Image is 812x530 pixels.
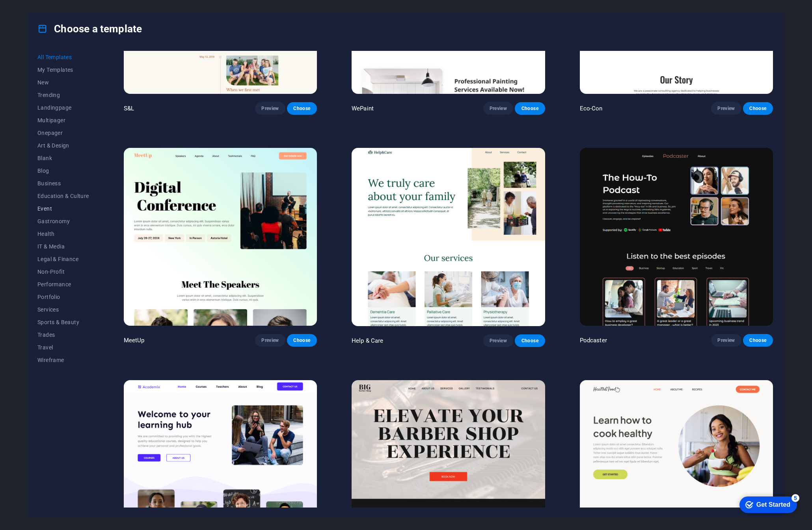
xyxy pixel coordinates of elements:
[37,306,89,313] span: Services
[37,139,89,152] button: Art & Design
[37,231,89,237] span: Health
[37,152,89,164] button: Blank
[352,337,384,345] p: Help & Care
[515,334,545,347] button: Choose
[37,354,89,366] button: Wireframe
[37,67,89,73] span: My Templates
[37,265,89,278] button: Non-Profit
[521,338,538,344] span: Choose
[37,215,89,228] button: Gastronomy
[124,148,317,326] img: MeetUp
[37,328,89,341] button: Trades
[37,142,89,149] span: Art & Design
[37,341,89,354] button: Travel
[37,130,89,136] span: Onepager
[37,89,89,101] button: Trending
[287,334,317,347] button: Choose
[483,102,513,115] button: Preview
[717,337,735,343] span: Preview
[580,105,603,112] p: Eco-Con
[37,177,89,190] button: Business
[37,155,89,161] span: Blank
[293,105,311,112] span: Choose
[37,243,89,250] span: IT & Media
[37,51,89,63] button: All Templates
[6,4,64,21] div: Get Started 5 items remaining, 0% complete
[37,344,89,351] span: Travel
[37,180,89,187] span: Business
[37,253,89,265] button: Legal & Finance
[490,338,507,344] span: Preview
[580,148,773,326] img: Podcaster
[37,278,89,291] button: Performance
[124,336,145,344] p: MeetUp
[37,193,89,199] span: Education & Culture
[37,114,89,127] button: Multipager
[37,281,89,287] span: Performance
[515,102,545,115] button: Choose
[37,127,89,139] button: Onepager
[352,148,545,326] img: Help & Care
[37,22,142,35] h4: Choose a template
[37,319,89,325] span: Sports & Beauty
[37,54,89,60] span: All Templates
[37,357,89,363] span: Wireframe
[352,105,374,112] p: WePaint
[37,202,89,215] button: Event
[490,105,507,112] span: Preview
[37,105,89,111] span: Landingpage
[261,337,279,343] span: Preview
[37,303,89,316] button: Services
[255,102,285,115] button: Preview
[293,337,311,343] span: Choose
[483,334,513,347] button: Preview
[711,334,741,347] button: Preview
[37,79,89,86] span: New
[37,228,89,240] button: Health
[521,105,538,112] span: Choose
[37,117,89,123] span: Multipager
[58,2,66,9] div: 5
[37,92,89,98] span: Trending
[37,291,89,303] button: Portfolio
[749,337,767,343] span: Choose
[255,334,285,347] button: Preview
[37,205,89,212] span: Event
[37,101,89,114] button: Landingpage
[37,294,89,300] span: Portfolio
[37,316,89,328] button: Sports & Beauty
[37,190,89,202] button: Education & Culture
[743,102,773,115] button: Choose
[37,269,89,275] span: Non-Profit
[37,168,89,174] span: Blog
[580,336,607,344] p: Podcaster
[37,63,89,76] button: My Templates
[717,105,735,112] span: Preview
[711,102,741,115] button: Preview
[287,102,317,115] button: Choose
[749,105,767,112] span: Choose
[37,76,89,89] button: New
[37,332,89,338] span: Trades
[37,164,89,177] button: Blog
[37,240,89,253] button: IT & Media
[37,256,89,262] span: Legal & Finance
[23,9,57,16] div: Get Started
[743,334,773,347] button: Choose
[261,105,279,112] span: Preview
[124,105,134,112] p: S&L
[37,218,89,224] span: Gastronomy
